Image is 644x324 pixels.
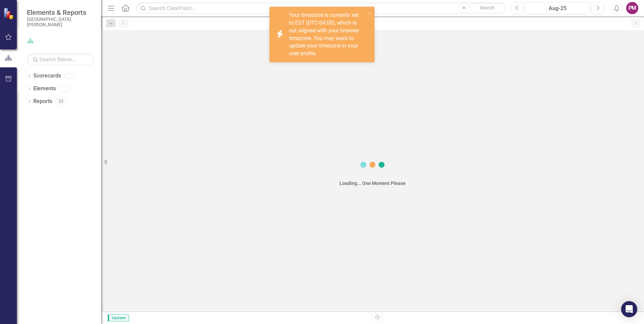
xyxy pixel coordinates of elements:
button: Aug-25 [525,2,590,14]
div: Your timezone is currently set to EST (UTC-04:00), which is not aligned with your browser timezon... [289,11,365,58]
div: Open Intercom Messenger [621,301,637,317]
a: Scorecards [33,72,61,80]
span: Updater [108,315,129,321]
button: PM [626,2,638,14]
small: [GEOGRAPHIC_DATA][PERSON_NAME] [27,17,94,28]
span: Search [480,5,494,10]
button: Search [471,3,504,13]
span: Elements & Reports [27,8,94,17]
a: Reports [33,98,52,105]
div: Aug-25 [528,4,587,12]
a: Elements [33,85,56,93]
div: 23 [56,99,66,104]
input: Search ClearPoint... [136,2,506,14]
input: Search Below... [27,54,94,65]
div: Loading... One Moment Please [340,180,406,187]
img: ClearPoint Strategy [3,8,15,20]
button: close [367,9,372,17]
